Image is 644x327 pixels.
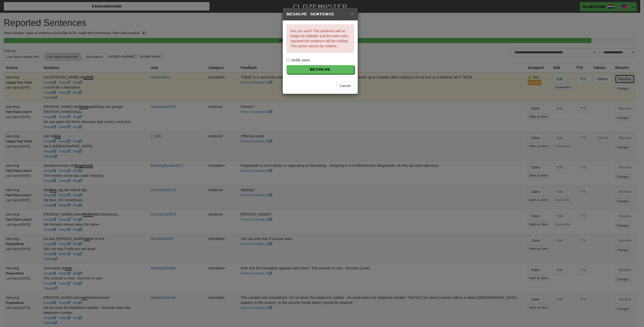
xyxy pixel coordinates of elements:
span: × [351,11,354,17]
button: Close [351,11,354,16]
input: Notify users [287,59,290,62]
h5: Resolve Sentence [287,12,354,17]
p: Are you sure? The sentence will no longer be editable and the users who reported the sentence wil... [287,24,354,53]
button: Resolve [287,65,354,74]
label: Notify users [287,58,310,63]
button: Cancel [336,81,354,90]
